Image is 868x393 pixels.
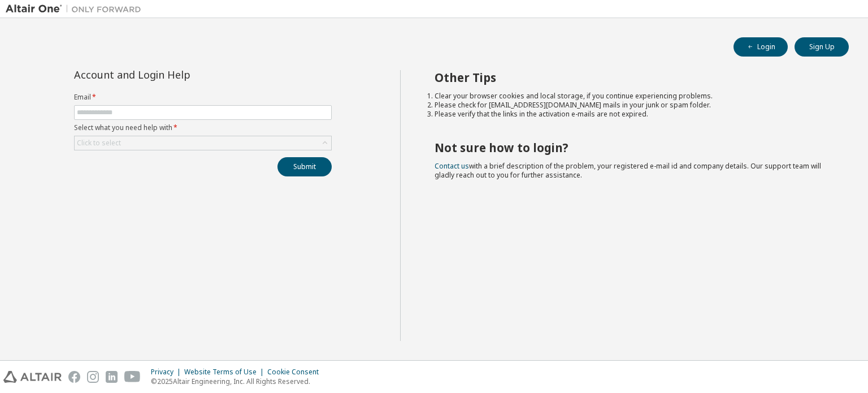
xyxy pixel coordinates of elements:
[3,371,62,383] img: altair_logo.svg
[795,37,849,57] button: Sign Up
[74,123,332,132] label: Select what you need help with
[435,92,829,101] li: Clear your browser cookies and local storage, if you continue experiencing problems.
[75,136,331,150] div: Click to select
[87,371,99,383] img: instagram.svg
[68,371,80,383] img: facebook.svg
[184,368,267,377] div: Website Terms of Use
[435,110,829,119] li: Please verify that the links in the activation e-mails are not expired.
[435,140,829,155] h2: Not sure how to login?
[74,93,332,102] label: Email
[151,368,184,377] div: Privacy
[435,101,829,110] li: Please check for [EMAIL_ADDRESS][DOMAIN_NAME] mails in your junk or spam folder.
[74,70,280,79] div: Account and Login Help
[734,37,788,57] button: Login
[6,3,147,15] img: Altair One
[277,157,332,176] button: Submit
[124,371,141,383] img: youtube.svg
[267,368,325,377] div: Cookie Consent
[77,139,121,148] div: Click to select
[151,377,325,386] p: © 2025 Altair Engineering, Inc. All Rights Reserved.
[106,371,118,383] img: linkedin.svg
[435,70,829,85] h2: Other Tips
[435,161,469,171] a: Contact us
[435,161,821,180] span: with a brief description of the problem, your registered e-mail id and company details. Our suppo...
